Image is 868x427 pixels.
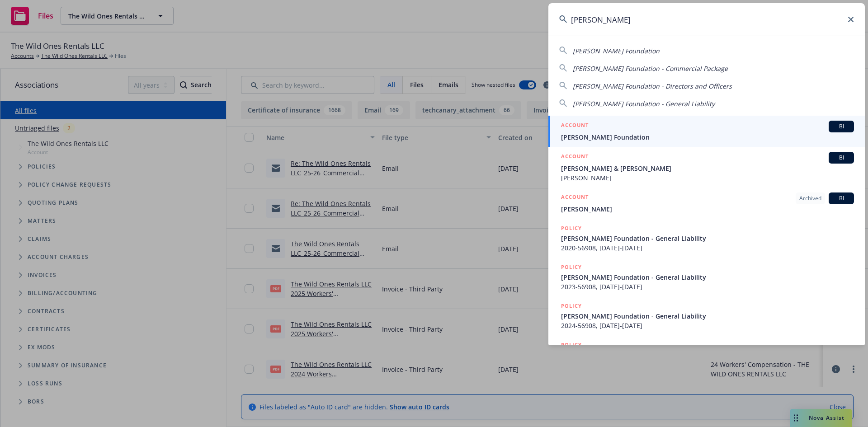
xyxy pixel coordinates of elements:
span: [PERSON_NAME] Foundation - General Liability [573,99,715,108]
span: [PERSON_NAME] Foundation - Commercial Package [573,64,728,73]
h5: POLICY [561,263,582,272]
span: BI [832,154,850,162]
span: [PERSON_NAME] [561,204,854,214]
span: [PERSON_NAME] Foundation - Directors and Officers [573,82,732,90]
a: POLICY[PERSON_NAME] Foundation - General Liability2020-56908, [DATE]-[DATE] [548,219,865,258]
span: 2020-56908, [DATE]-[DATE] [561,243,854,253]
h5: ACCOUNT [561,152,589,163]
span: 2023-56908, [DATE]-[DATE] [561,282,854,291]
a: ACCOUNTBI[PERSON_NAME] & [PERSON_NAME][PERSON_NAME] [548,147,865,188]
span: Archived [799,194,821,202]
a: ACCOUNTBI[PERSON_NAME] Foundation [548,116,865,147]
span: 2024-56908, [DATE]-[DATE] [561,321,854,330]
span: BI [832,122,850,131]
span: BI [832,194,850,202]
h5: POLICY [561,224,582,233]
a: POLICY [548,335,865,374]
h5: POLICY [561,301,582,310]
h5: POLICY [561,340,582,349]
span: [PERSON_NAME] [561,173,854,183]
a: ACCOUNTArchivedBI[PERSON_NAME] [548,188,865,219]
span: [PERSON_NAME] & [PERSON_NAME] [561,164,854,173]
a: POLICY[PERSON_NAME] Foundation - General Liability2023-56908, [DATE]-[DATE] [548,258,865,296]
a: POLICY[PERSON_NAME] Foundation - General Liability2024-56908, [DATE]-[DATE] [548,296,865,335]
span: [PERSON_NAME] Foundation [561,132,854,142]
span: [PERSON_NAME] Foundation - General Liability [561,272,854,282]
h5: ACCOUNT [561,192,589,203]
span: [PERSON_NAME] Foundation - General Liability [561,311,854,321]
span: [PERSON_NAME] Foundation - General Liability [561,234,854,243]
h5: ACCOUNT [561,121,589,131]
span: [PERSON_NAME] Foundation [573,47,660,55]
input: Search... [548,3,865,36]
